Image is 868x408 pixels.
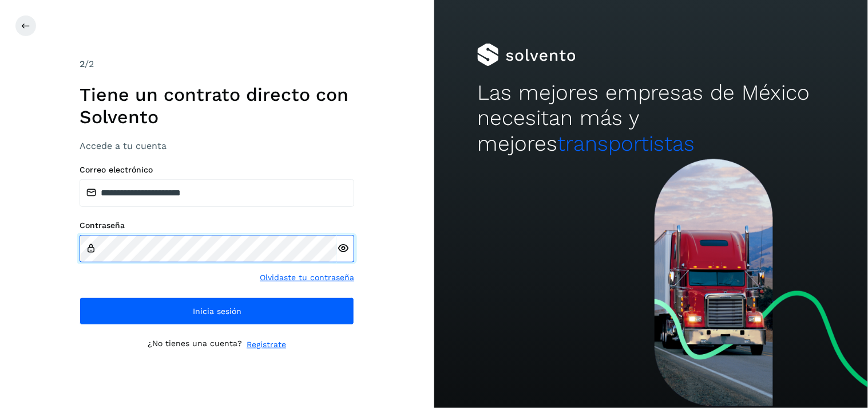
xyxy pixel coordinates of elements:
[80,57,354,71] div: /2
[80,297,354,325] button: Inicia sesión
[193,307,241,315] span: Inicia sesión
[247,339,286,351] a: Regístrate
[557,131,695,156] span: transportistas
[80,58,85,69] span: 2
[80,84,354,128] h1: Tiene un contrato directo con Solvento
[260,272,354,284] a: Olvidaste tu contraseña
[80,140,354,151] h3: Accede a tu cuenta
[477,80,825,156] h2: Las mejores empresas de México necesitan más y mejores
[148,339,242,351] p: ¿No tienes una cuenta?
[80,221,354,230] label: Contraseña
[80,165,354,175] label: Correo electrónico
